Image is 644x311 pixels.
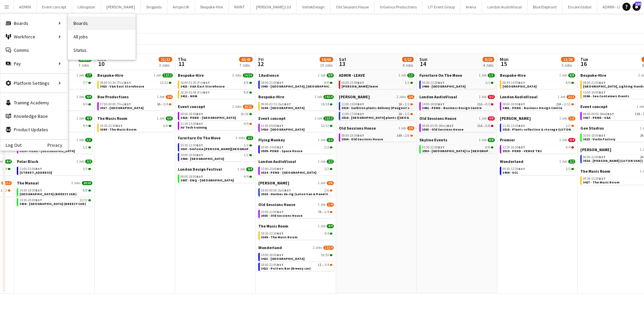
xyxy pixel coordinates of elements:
[101,0,141,13] button: [PERSON_NAME]
[181,112,203,116] span: 08:00-19:45
[607,112,614,116] span: BST
[447,124,454,128] span: BST
[47,142,68,148] a: Privacy
[321,124,329,128] span: 12/12
[97,73,123,78] span: Bespoke-Hire
[72,0,101,13] button: Lillingston
[635,2,641,6] span: 110
[236,136,245,140] span: 2 Jobs
[97,116,127,121] span: The Music Room
[178,104,253,135] div: Event concept2 Jobs20/2108:00-19:45BST16/163416 - PEND - [GEOGRAPHIC_DATA]11:30-15:30BST4/5AV Tec...
[181,112,252,119] a: 08:00-19:45BST16/163416 - PEND - [GEOGRAPHIC_DATA]
[419,73,495,94] div: Furniture On The Move1 Job1/109:30-11:30BST1/13466 - [GEOGRAPHIC_DATA]
[0,123,68,136] a: Product Updates
[166,95,173,99] span: 3/4
[583,115,611,120] span: 3417 - PEND - V&A
[438,80,445,85] span: BST
[277,80,284,85] span: BST
[0,96,68,109] a: Training Academy
[100,81,131,84] span: 08:00-01:30 (Thu)
[232,105,241,109] span: 2 Jobs
[196,112,203,116] span: BST
[518,124,525,128] span: BST
[258,116,334,137] div: Event concept1 Job12/1201:00-05:00BST12/123416 - [GEOGRAPHIC_DATA]
[398,126,406,130] span: 1 Job
[181,115,236,120] span: 3416 - PEND - Natural History Museum
[258,137,334,142] a: Flying Monkey1 Job2/2
[419,94,495,116] div: London AudioVisual1 Job0/214:00-18:00BST11A•0/23461 - PEND - Business Design Centre
[583,112,614,116] span: 08:00-00:00 (Wed)
[166,116,173,120] span: 6/6
[564,103,571,106] span: 2/12
[342,134,413,137] div: •
[568,138,575,142] span: 0/4
[244,91,249,94] span: 8/8
[261,124,284,128] span: 01:00-05:00
[141,0,167,13] button: Singpods
[339,94,414,126] div: [PERSON_NAME]2 Jobs2/611:00-15:00BST2A•1/33518 - Surbiton plants delivery (Peugeot van)11:00-17:0...
[419,137,495,155] div: Skyline Events1 Job8/803:30-21:00BST8/82930 - [GEOGRAPHIC_DATA] to [GEOGRAPHIC_DATA]
[482,0,527,13] button: London AudioVisual
[422,124,493,128] div: •
[500,73,575,94] div: Bespoke-Hire1 Job8/808:45-14:45BST8/8[GEOGRAPHIC_DATA]
[277,124,284,128] span: BST
[479,116,486,120] span: 1 Job
[100,127,136,132] span: 3369 - The Music Room
[419,73,462,78] span: Furniture On The Move
[500,73,526,78] span: Bespoke-Hire
[583,91,606,94] span: 15:00-19:00
[375,0,422,13] button: InGenius Productions
[97,94,173,116] div: Box Productions1 Job3/407:00-00:00 (Thu)BST3A•3/43517 - [GEOGRAPHIC_DATA]
[100,84,144,89] span: 3423 - V&A East Storehouse
[83,103,88,106] span: 4/4
[100,103,131,106] span: 07:00-00:00 (Thu)
[258,94,334,99] a: Bespoke-Hire1 Job14/14
[178,73,204,78] span: Bespoke-Hire
[397,134,402,137] span: 16A
[503,102,574,110] a: 08:00-18:00BST22A•2/123461 - PEND - Business Design Centre
[559,116,567,120] span: 1 Job
[503,81,525,84] span: 08:45-14:45
[261,80,332,88] a: 18:00-21:00BST8/83943 - [GEOGRAPHIC_DATA], [GEOGRAPHIC_DATA]
[315,95,322,99] span: 1 Job
[339,73,414,78] a: ADMIN - LEAVE1 Job1/1
[342,102,413,110] a: 11:00-15:00BST2A•1/33518 - Surbiton plants delivery (Peugeot van)
[330,0,375,13] button: Old Sessions House
[261,102,332,110] a: 09:00-02:15 (Sat)BST14/143344 - [GEOGRAPHIC_DATA]
[97,116,173,133] div: The Music Room1 Job6/619:30-23:30BST6/63369 - The Music Room
[195,0,229,13] button: Bespoke-Hire
[85,116,92,120] span: 4/4
[500,73,575,78] a: Bespoke-Hire1 Job8/8
[100,124,123,128] span: 19:30-23:30
[261,84,340,89] span: 3943 - County Hall, Waterloo
[318,73,325,77] span: 1 Job
[599,90,606,95] span: BST
[559,73,567,77] span: 1 Job
[339,126,414,131] a: Old Sessions House1 Job2/6
[258,73,279,78] span: 1 Audience
[419,116,495,121] a: Old Sessions House1 Job0/8
[76,95,84,99] span: 1 Job
[422,80,493,88] a: 09:30-11:30BST1/13466 - [GEOGRAPHIC_DATA]
[97,94,129,99] span: Box Productions
[181,125,207,130] span: AV Tech training
[419,137,447,142] span: Skyline Events
[229,0,251,13] button: INVNT
[163,103,168,106] span: 3/4
[0,142,22,148] a: Log Out
[181,81,210,84] span: 16:00-01:30 (Fri)
[342,81,364,84] span: 00:00-23:59
[100,80,171,88] a: 08:00-01:30 (Thu)BST12/123423 - V&A East Storehouse
[503,103,574,106] div: •
[196,143,203,147] span: BST
[419,94,495,99] a: London AudioVisual1 Job0/2
[342,112,364,116] span: 11:00-17:00
[68,43,135,57] a: Status
[357,112,364,116] span: BST
[339,126,376,131] span: Old Sessions House
[339,73,365,78] span: ADMIN - LEAVE
[244,81,249,84] span: 8/8
[479,95,486,99] span: 1 Job
[100,124,171,131] a: 19:30-23:30BST6/63369 - The Music Room
[485,103,490,106] span: 0/2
